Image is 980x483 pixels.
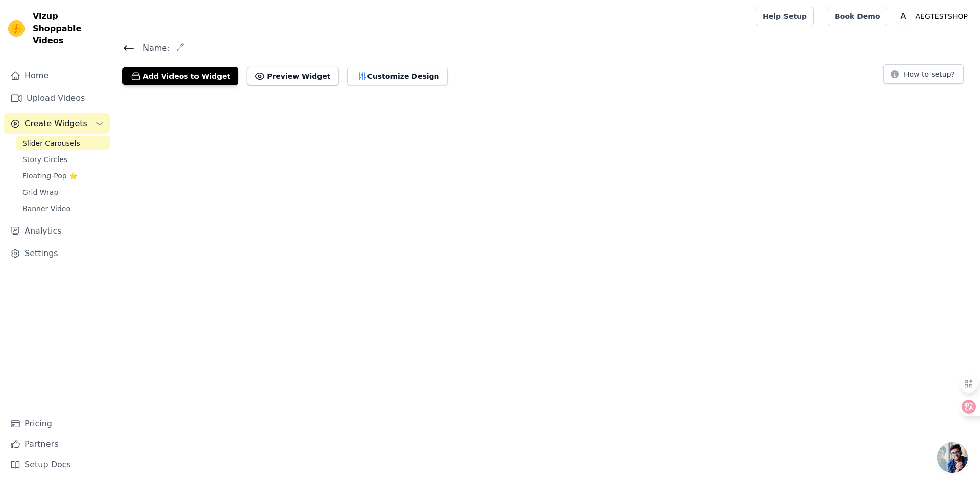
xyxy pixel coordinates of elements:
[883,72,964,81] a: How to setup?
[22,154,67,165] span: Story Circles
[756,7,814,26] a: Help Setup
[16,136,110,150] a: Slider Carousels
[828,7,887,26] a: Book Demo
[4,434,110,454] a: Partners
[176,41,184,55] div: Edit Name
[883,64,964,84] button: How to setup?
[4,243,110,264] a: Settings
[900,11,906,21] text: A
[16,152,110,167] a: Story Circles
[22,187,58,197] span: Grid Wrap
[247,67,338,85] a: Preview Widget
[16,201,110,216] a: Banner Video
[16,185,110,199] a: Grid Wrap
[4,413,110,434] a: Pricing
[4,454,110,475] a: Setup Docs
[122,67,238,85] button: Add Videos to Widget
[33,10,106,47] span: Vizup Shoppable Videos
[22,203,70,214] span: Banner Video
[4,88,110,108] a: Upload Videos
[24,118,87,130] span: Create Widgets
[4,113,110,134] button: Create Widgets
[912,7,972,26] p: AEGTESTSHOP
[4,65,110,86] a: Home
[16,169,110,183] a: Floating-Pop ⭐
[895,7,972,26] button: A AEGTESTSHOP
[135,42,170,54] span: Name:
[22,138,80,148] span: Slider Carousels
[347,67,448,85] button: Customize Design
[8,20,24,37] img: Vizup
[22,171,78,181] span: Floating-Pop ⭐
[937,442,968,473] a: 开放式聊天
[4,221,110,241] a: Analytics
